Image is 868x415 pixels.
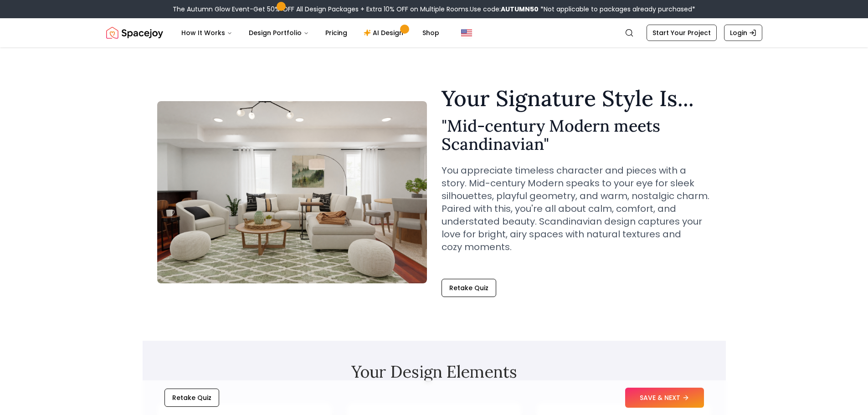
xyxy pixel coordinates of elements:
button: Design Portfolio [241,24,316,42]
h1: Your Signature Style Is... [442,87,711,109]
span: Use code: [470,5,539,14]
button: Retake Quiz [164,389,219,407]
button: How It Works [174,24,240,42]
button: SAVE & NEXT [625,388,704,408]
span: *Not applicable to packages already purchased* [539,5,695,14]
a: Pricing [318,24,354,42]
a: Shop [415,24,447,42]
b: AUTUMN50 [501,5,539,14]
img: Mid-century Modern meets Scandinavian Style Example [157,101,427,283]
a: Start Your Project [647,25,717,41]
div: The Autumn Glow Event-Get 50% OFF All Design Packages + Extra 10% OFF on Multiple Rooms. [173,5,695,14]
a: AI Design [356,24,413,42]
a: Login [724,25,762,41]
button: Retake Quiz [442,279,496,297]
nav: Global [106,18,762,47]
nav: Main [174,24,447,42]
img: United States [461,27,472,38]
a: Spacejoy [106,24,163,42]
h2: " Mid-century Modern meets Scandinavian " [442,117,711,153]
img: Spacejoy Logo [106,24,163,42]
h2: Your Design Elements [157,363,711,381]
p: You appreciate timeless character and pieces with a story. Mid-century Modern speaks to your eye ... [442,164,711,253]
